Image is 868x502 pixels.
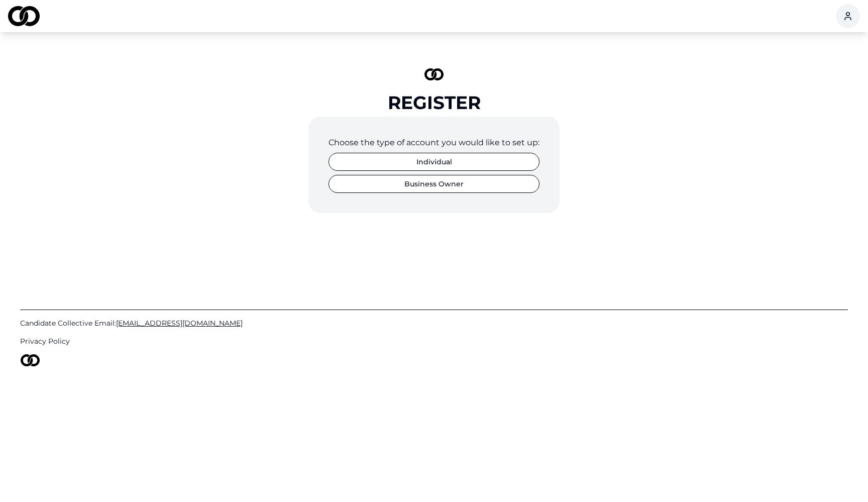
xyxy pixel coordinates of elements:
img: logo [8,6,40,26]
a: Privacy Policy [20,336,848,346]
button: Individual [329,153,539,171]
img: logo [424,68,444,80]
img: logo [20,354,40,366]
span: [EMAIL_ADDRESS][DOMAIN_NAME] [116,319,243,328]
button: Business Owner [329,175,539,193]
div: Choose the type of account you would like to set up: [329,137,539,149]
div: Register [388,92,481,113]
a: Candidate Collective Email:[EMAIL_ADDRESS][DOMAIN_NAME] [20,318,848,328]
